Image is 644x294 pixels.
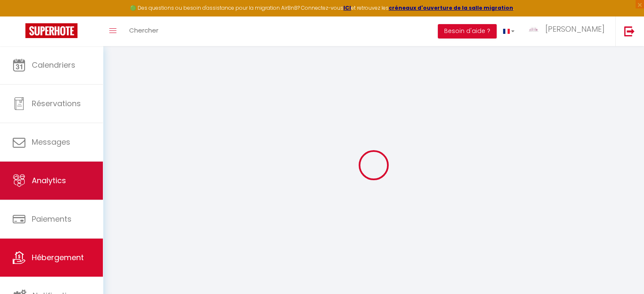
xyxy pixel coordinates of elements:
button: Ouvrir le widget de chat LiveChat [7,3,32,29]
span: Analytics [32,175,66,186]
span: Chercher [129,26,158,35]
span: Messages [32,137,70,147]
img: Super Booking [25,23,77,38]
a: Chercher [123,16,165,46]
a: ICI [343,4,351,11]
a: ... [PERSON_NAME] [521,16,615,46]
span: [PERSON_NAME] [545,24,605,34]
span: Paiements [32,214,72,224]
button: Besoin d'aide ? [438,24,497,38]
span: Réservations [32,98,81,109]
a: créneaux d'ouverture de la salle migration [389,4,513,11]
span: Hébergement [32,252,84,263]
span: Calendriers [32,60,75,70]
img: logout [624,26,635,36]
img: ... [527,26,540,33]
